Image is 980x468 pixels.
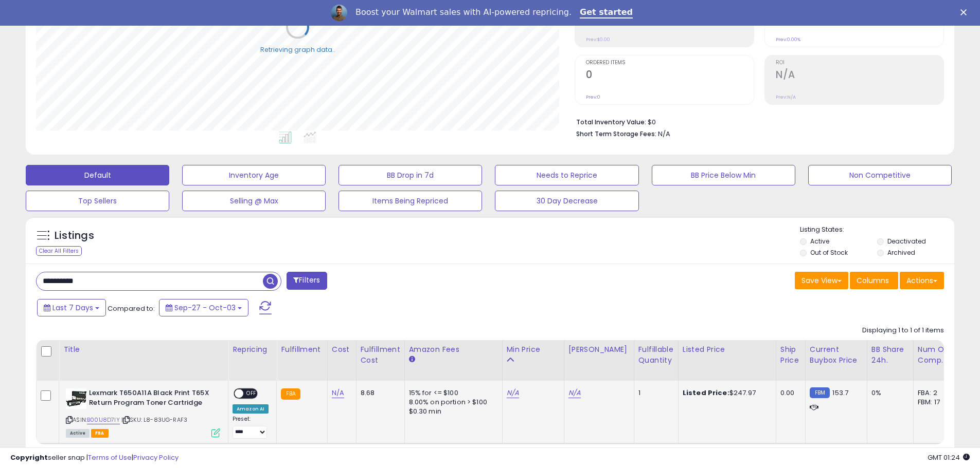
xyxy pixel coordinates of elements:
[63,344,224,355] div: Title
[332,388,344,398] a: N/A
[586,69,754,83] h2: 0
[409,407,494,416] div: $0.30 min
[576,118,646,126] b: Total Inventory Value:
[174,303,236,313] span: Sep-27 - Oct-03
[568,344,630,355] div: [PERSON_NAME]
[87,416,120,424] a: B001J8D7IY
[507,344,560,355] div: Min Price
[182,165,326,185] button: Inventory Age
[638,388,670,398] div: 1
[507,388,519,398] a: N/A
[36,246,82,256] div: Clear All Filters
[338,191,482,211] button: Items Being Repriced
[495,191,638,211] button: 30 Day Decrease
[586,36,610,43] small: Prev: $0.00
[10,453,179,463] div: seller snap | |
[800,225,954,235] p: Listing States:
[683,344,772,355] div: Listed Price
[332,344,352,355] div: Cost
[810,387,830,398] small: FBM
[918,344,955,366] div: Num of Comp.
[780,344,801,366] div: Ship Price
[810,248,848,257] label: Out of Stock
[638,344,674,366] div: Fulfillable Quantity
[960,9,971,15] div: Close
[795,272,848,289] button: Save View
[121,416,187,424] span: | SKU: L8-83UG-RAF3
[66,388,220,436] div: ASIN:
[233,344,272,355] div: Repricing
[89,388,214,410] b: Lexmark T650A11A Black Print T65X Return Program Toner Cartridge
[159,299,248,316] button: Sep-27 - Oct-03
[361,344,400,366] div: Fulfillment Cost
[928,453,970,462] span: 2025-10-11 01:24 GMT
[66,388,86,409] img: 41K9QxA0YjL._SL40_.jpg
[10,453,48,462] strong: Copyright
[776,36,800,43] small: Prev: 0.00%
[55,229,94,243] h5: Listings
[66,429,90,438] span: All listings currently available for purchase on Amazon
[108,304,155,313] span: Compared to:
[409,398,494,407] div: 8.00% on portion > $100
[586,60,754,66] span: Ordered Items
[576,115,936,127] li: $0
[88,453,132,462] a: Terms of Use
[887,248,915,257] label: Archived
[331,5,347,21] img: Profile image for Adrian
[281,388,300,400] small: FBA
[918,388,952,398] div: FBA: 2
[338,165,482,185] button: BB Drop in 7d
[862,326,944,335] div: Displaying 1 to 1 of 1 items
[576,129,656,138] b: Short Term Storage Fees:
[871,388,905,398] div: 0%
[887,237,926,246] label: Deactivated
[683,388,768,398] div: $247.97
[233,416,269,439] div: Preset:
[871,344,909,366] div: BB Share 24h.
[355,7,572,17] div: Boost your Walmart sales with AI-powered repricing.
[287,272,327,290] button: Filters
[260,45,335,54] div: Retrieving graph data..
[776,94,796,100] small: Prev: N/A
[776,69,943,83] h2: N/A
[832,388,848,398] span: 153.7
[780,388,797,398] div: 0.00
[568,388,581,398] a: N/A
[361,388,397,398] div: 8.68
[409,355,415,364] small: Amazon Fees.
[26,191,169,211] button: Top Sellers
[658,129,670,139] span: N/A
[776,60,943,66] span: ROI
[810,344,863,366] div: Current Buybox Price
[683,388,729,398] b: Listed Price:
[857,275,889,286] span: Columns
[580,7,633,18] a: Get started
[182,191,326,211] button: Selling @ Max
[91,429,109,438] span: FBA
[810,237,829,246] label: Active
[233,404,269,414] div: Amazon AI
[52,303,93,313] span: Last 7 Days
[37,299,106,316] button: Last 7 Days
[850,272,898,289] button: Columns
[409,344,498,355] div: Amazon Fees
[652,165,795,185] button: BB Price Below Min
[495,165,638,185] button: Needs to Reprice
[808,165,952,185] button: Non Competitive
[409,388,494,398] div: 15% for <= $100
[243,389,260,398] span: OFF
[26,165,169,185] button: Default
[900,272,944,289] button: Actions
[281,344,323,355] div: Fulfillment
[918,398,952,407] div: FBM: 17
[586,94,600,100] small: Prev: 0
[133,453,179,462] a: Privacy Policy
